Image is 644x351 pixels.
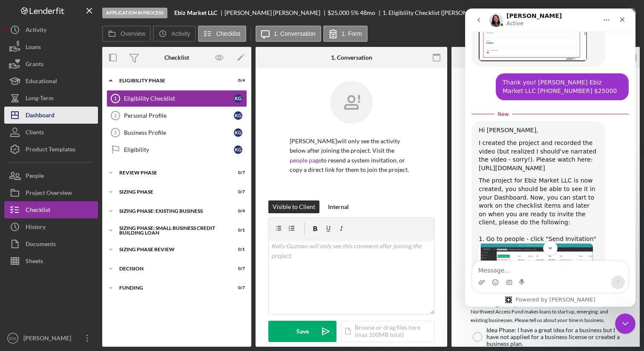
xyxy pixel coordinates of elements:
[26,107,55,126] div: Dashboard
[224,9,328,16] div: [PERSON_NAME] [PERSON_NAME]
[124,95,234,102] div: Eligibility Checklist
[119,266,224,271] div: Decision
[26,73,57,92] div: Educational
[106,90,247,107] a: 1Eligibility ChecklistKG
[54,270,61,277] button: Start recording
[360,9,375,16] div: 48 mo
[296,321,309,342] div: Save
[119,285,224,290] div: Funding
[328,9,349,16] span: $25,000
[234,145,242,154] div: K G
[114,130,117,135] tspan: 3
[21,330,77,349] div: [PERSON_NAME]
[4,201,98,218] a: Checklist
[26,38,41,58] div: Loans
[119,209,224,214] div: SIZING PHASE: EXISTING BUSINESS
[164,54,189,61] div: Checklist
[26,201,50,220] div: Checklist
[4,235,98,252] button: Documents
[230,285,245,290] div: 0 / 7
[268,321,336,342] button: Save
[14,156,80,163] a: [URL][DOMAIN_NAME]
[465,9,635,307] iframe: Intercom live chat
[4,124,98,141] a: Clients
[26,55,43,75] div: Grants
[274,30,316,37] label: 1. Conversation
[124,112,234,119] div: Personal Profile
[119,189,224,194] div: Sizing Phase
[9,336,16,341] text: EW
[256,26,321,42] button: 1. Conversation
[119,247,224,252] div: Sizing Phase Review
[119,226,224,235] div: Sizing Phase: Small Business Credit Building Loan
[26,141,75,160] div: Product Templates
[342,30,362,37] label: 1. Form
[198,26,246,42] button: Checklist
[328,200,349,213] div: Internal
[324,200,353,213] button: Internal
[14,118,133,126] div: Hi [PERSON_NAME],
[102,8,167,18] div: Application In Process
[382,9,492,16] div: 1. Eligibility Checklist ([PERSON_NAME])
[4,21,98,38] a: Activity
[26,167,44,186] div: People
[4,55,98,73] button: Grants
[27,270,34,277] button: Emoji picker
[26,252,43,272] div: Sheets
[351,9,359,16] div: 5 %
[471,307,624,325] div: Northwest Access Fund makes loans to start up, emerging, and existing businesses. Please tell us ...
[106,124,247,141] a: 3Business ProfileKG
[40,270,47,277] button: Gif picker
[14,168,133,235] div: The project for Ebiz Market LLC is now created, you should be able to see it in your Dashboard. N...
[4,184,98,201] button: Project Overview
[146,267,160,281] button: Send a message…
[4,107,98,124] button: Dashboard
[106,141,247,158] a: EligibilityKG
[230,228,245,233] div: 0 / 1
[230,78,245,83] div: 0 / 4
[4,167,98,184] a: People
[26,235,56,255] div: Documents
[124,129,234,136] div: Business Profile
[290,136,413,175] p: [PERSON_NAME] will only see the activity below after joining the project. Visit the to resend a s...
[106,107,247,124] a: 2Personal ProfileKG
[26,124,44,143] div: Clients
[114,113,117,118] tspan: 2
[4,141,98,158] a: Product Templates
[4,38,98,55] button: Loans
[290,157,321,164] a: people page
[331,54,372,61] div: 1. Conversation
[4,218,98,235] button: History
[234,94,242,103] div: K G
[234,111,242,120] div: K G
[273,200,315,213] div: Visible to Client
[230,247,245,252] div: 0 / 1
[4,252,98,270] button: Sheets
[486,327,622,347] label: Idea Phase: I have a great idea for a business but I have not applied for a business license or c...
[174,9,217,16] b: Ebiz Market LLC
[78,232,92,247] button: Scroll to bottom
[571,4,640,21] button: Mark Complete
[102,26,151,42] button: Overview
[153,26,195,42] button: Activity
[124,146,234,153] div: Eligibility
[216,30,241,37] label: Checklist
[230,170,245,175] div: 0 / 7
[114,96,117,101] tspan: 1
[26,21,46,41] div: Activity
[26,184,72,203] div: Project Overview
